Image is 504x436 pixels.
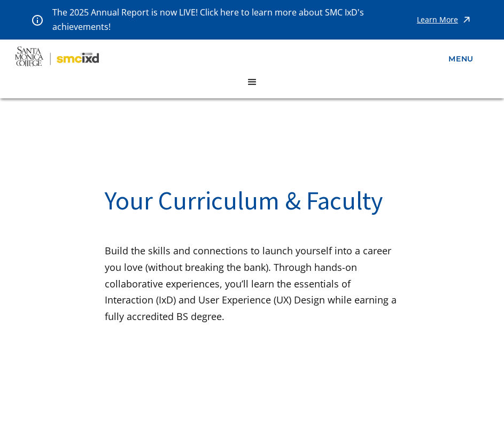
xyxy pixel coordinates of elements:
[105,184,383,216] span: Your Curriculum & Faculty
[52,5,367,34] p: The 2025 Annual Report is now LIVE! Click here to learn more about SMC IxD's achievements!
[443,49,478,69] a: menu
[417,5,472,34] a: Learn More
[15,46,99,71] img: Santa Monica College - SMC IxD logo
[236,66,268,98] address: menu
[32,14,43,26] img: icon - information - alert
[461,5,472,34] img: icon - arrow - alert
[105,243,399,324] p: Build the skills and connections to launch yourself into a career you love (without breaking the ...
[417,16,458,24] div: Learn More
